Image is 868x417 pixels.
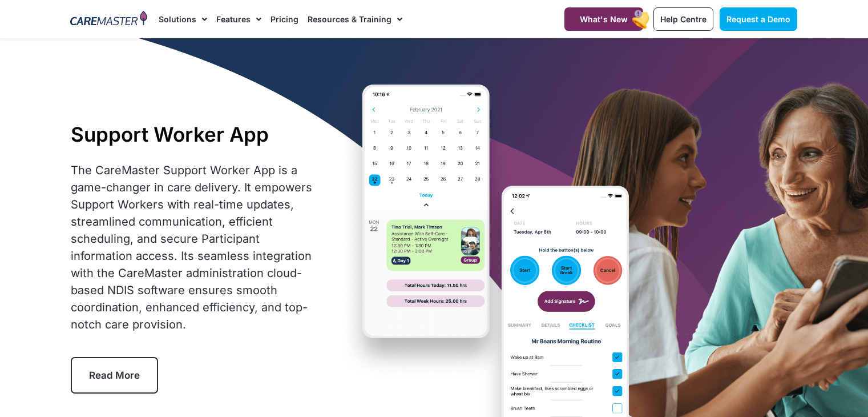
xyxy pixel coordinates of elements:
[720,7,797,31] a: Request a Demo
[660,14,706,24] span: Help Centre
[580,14,628,24] span: What's New
[653,7,713,31] a: Help Centre
[71,122,318,146] h1: Support Worker App
[71,357,158,394] a: Read More
[71,162,318,333] div: The CareMaster Support Worker App is a game-changer in care delivery. It empowers Support Workers...
[564,7,643,31] a: What's New
[70,11,147,28] img: CareMaster Logo
[89,370,140,381] span: Read More
[726,14,790,24] span: Request a Demo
